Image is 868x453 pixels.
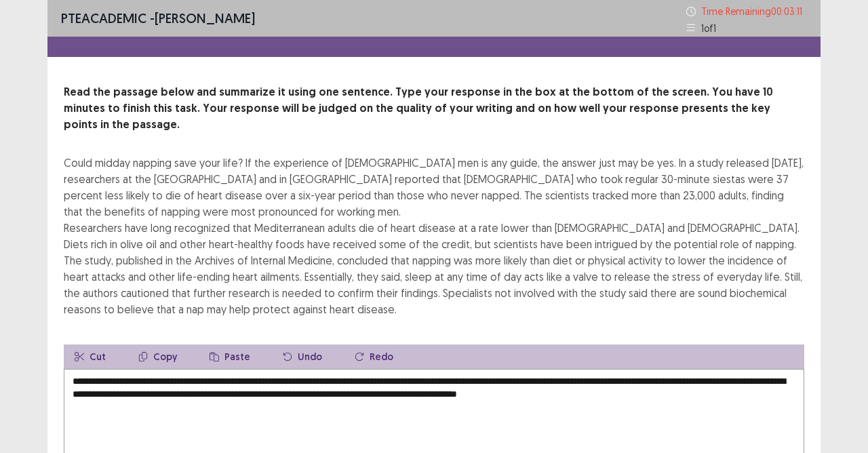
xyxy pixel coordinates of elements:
[701,4,807,18] p: Time Remaining 00 : 03 : 11
[344,344,404,369] button: Redo
[272,344,333,369] button: Undo
[199,344,261,369] button: Paste
[61,9,146,26] span: PTE academic
[64,155,804,317] div: Could midday napping save your life? If the experience of [DEMOGRAPHIC_DATA] men is any guide, th...
[61,8,255,28] p: - [PERSON_NAME]
[64,344,117,369] button: Cut
[701,21,716,35] p: 1 of 1
[127,344,188,369] button: Copy
[64,84,804,133] p: Read the passage below and summarize it using one sentence. Type your response in the box at the ...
